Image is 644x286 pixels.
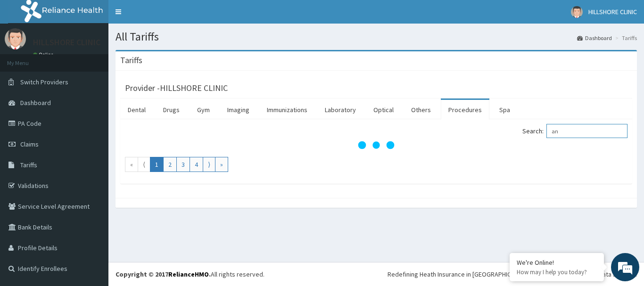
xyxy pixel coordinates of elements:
span: HILLSHORE CLINIC [588,8,637,16]
a: Go to last page [215,157,228,172]
a: Go to previous page [138,157,150,172]
p: How may I help you today? [517,268,597,276]
a: Imaging [220,100,257,120]
a: Online [33,51,56,58]
a: RelianceHMO [168,270,209,278]
a: Optical [366,100,401,120]
h1: All Tariffs [116,31,637,43]
div: Redefining Heath Insurance in [GEOGRAPHIC_DATA] using Telemedicine and Data Science! [388,270,637,279]
a: Go to page number 1 [150,157,164,172]
a: Immunizations [259,100,315,120]
img: User Image [5,28,26,49]
a: Drugs [156,100,187,120]
h3: Provider - HILLSHORE CLINIC [125,84,228,92]
a: Go to first page [125,157,138,172]
a: Go to page number 4 [190,157,203,172]
span: Claims [20,140,39,148]
span: Dashboard [20,98,51,107]
strong: Copyright © 2017 . [116,270,211,278]
span: Tariffs [20,161,37,169]
input: Search: [546,124,627,138]
p: HILLSHORE CLINIC [33,38,100,47]
a: Others [404,100,438,120]
label: Search: [522,124,627,138]
div: We're Online! [517,258,597,267]
svg: audio-loading [357,126,395,164]
a: Dashboard [577,34,612,42]
a: Laboratory [317,100,363,120]
footer: All rights reserved. [108,262,644,286]
a: Go to page number 2 [163,157,177,172]
a: Go to next page [203,157,215,172]
a: Go to page number 3 [176,157,190,172]
a: Procedures [441,100,489,120]
img: User Image [571,6,583,18]
li: Tariffs [613,34,637,42]
a: Dental [120,100,153,120]
h3: Tariffs [120,56,142,65]
a: Gym [190,100,217,120]
span: Switch Providers [20,78,68,86]
a: Spa [492,100,518,120]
